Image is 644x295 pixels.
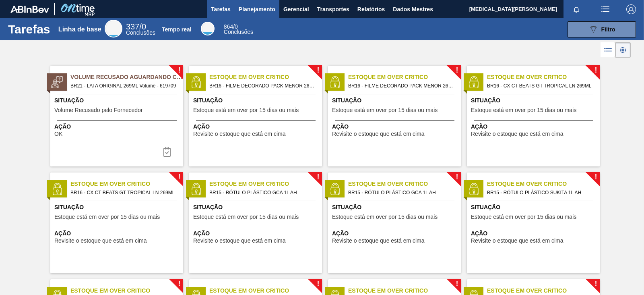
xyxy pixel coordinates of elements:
font: 0 [235,23,238,30]
font: Estoque está em over por 15 dias ou mais [193,107,299,113]
font: Estoque está em over por 15 dias ou mais [332,107,438,113]
font: ! [317,66,319,74]
font: Situação [332,97,361,104]
span: 864 [224,23,233,30]
font: ! [178,173,180,181]
font: Situação [193,204,223,210]
font: Estoque está em over por 15 dias ou mais [193,214,299,220]
span: Estoque em Over Critico [487,287,600,295]
font: BR16 - FILME DECORADO PACK MENOR 269ML [209,83,319,89]
div: Tempo real [201,22,215,35]
font: / [233,23,235,30]
span: Situação [54,96,181,105]
font: Estoque em Over Critico [209,74,289,80]
span: Situação [332,203,459,212]
div: Linha de base [105,20,122,37]
img: status [190,183,202,195]
img: status [51,76,63,88]
img: ícone-tarefa-concluída [162,147,172,157]
font: Estoque em Over Critico [209,181,289,187]
font: Tarefas [211,6,231,12]
font: OK [54,131,62,137]
span: Estoque em Over Critico [348,287,461,295]
span: BR15 - RÓTULO PLÁSTICO SUKITA 1L AH [487,188,593,197]
font: Estoque em Over Critico [487,181,567,187]
font: Estoque está em over por 15 dias ou mais [54,214,160,220]
font: BR21 - LATA ORIGINAL 269ML Volume - 619709 [70,83,176,89]
font: BR15 - RÓTULO PLÁSTICO GCA 1L AH [209,190,297,195]
font: Revisite o estoque que está em cima [471,131,563,137]
img: ações do usuário [601,4,610,14]
img: status [329,76,341,88]
span: Estoque está em over por 15 dias ou mais [332,107,438,113]
img: TNhmsLtSVTkK8tSr43FrP2fwEKptu5GPRR3wAAAABJRU5ErkJggg== [10,6,49,13]
font: Conclusões [126,29,155,36]
font: BR15 - RÓTULO PLÁSTICO SUKITA 1L AH [487,190,581,195]
img: status [329,183,341,195]
span: Situação [471,203,598,212]
font: BR16 - FILME DECORADO PACK MENOR 269ML [348,83,458,89]
span: Volume Recusado Aguardando Ciência [70,73,183,81]
div: Tempo real [224,24,253,35]
font: ! [317,280,319,288]
font: Ação [471,230,487,237]
div: Visão em Cards [615,42,631,58]
span: Volume Recusado pelo Fornecedor [54,107,142,113]
span: Situação [471,96,598,105]
font: Situação [193,97,223,104]
span: Estoque está em over por 15 dias ou mais [332,214,438,220]
span: Estoque está em over por 15 dias ou mais [471,214,576,220]
font: Revisite o estoque que está em cima [332,131,425,137]
font: ! [178,280,180,288]
font: Revisite o estoque que está em cima [471,237,563,244]
font: Dados Mestres [393,6,433,12]
img: status [468,76,480,88]
font: ! [456,280,458,288]
font: Ação [54,230,71,237]
font: Estoque em Over Critico [70,181,150,187]
span: Estoque em Over Critico [487,180,600,188]
img: status [190,76,202,88]
font: Estoque em Over Critico [487,74,567,80]
font: Revisite o estoque que está em cima [193,131,286,137]
font: Ação [332,230,349,237]
font: Tarefas [8,23,50,36]
span: BR21 - LATA ORIGINAL 269ML Volume - 619709 [70,81,177,90]
font: Situação [471,204,500,210]
font: ! [594,173,597,181]
font: BR15 - RÓTULO PLÁSTICO GCA 1L AH [348,190,436,195]
span: Estoque em Over Critico [209,287,322,295]
span: Estoque em Over Critico [348,180,461,188]
span: Estoque em Over Critico [70,287,183,295]
font: Situação [471,97,500,104]
font: Planejamento [239,6,275,12]
font: BR16 - CX CT BEATS GT TROPICAL LN 269ML [487,83,591,89]
span: BR16 - CX CT BEATS GT TROPICAL LN 269ML [70,188,177,197]
button: Filtro [568,21,636,37]
font: / [139,22,142,31]
font: Linha de base [58,26,101,33]
font: Relatórios [357,6,385,12]
span: 337 [126,22,139,31]
span: Estoque em Over Critico [209,73,322,81]
button: Notificações [563,4,589,15]
font: Estoque está em over por 15 dias ou mais [332,214,438,220]
font: ! [594,280,597,288]
font: Ação [193,230,210,237]
font: Estoque em Over Critico [348,287,428,294]
font: ! [594,66,597,74]
span: Estoque em Over Critico [487,73,600,81]
font: Situação [332,204,361,210]
span: BR15 - RÓTULO PLÁSTICO GCA 1L AH [348,188,454,197]
span: Situação [193,203,320,212]
span: BR16 - FILME DECORADO PACK MENOR 269ML [348,81,454,90]
font: BR16 - CX CT BEATS GT TROPICAL LN 269ML [70,190,175,195]
font: ! [456,173,458,181]
font: Situação [54,97,84,104]
div: Completar tarefa: 29928776 [157,144,177,160]
button: ícone-tarefa-concluída [157,144,177,160]
span: Estoque está em over por 15 dias ou mais [193,214,299,220]
font: Tempo real [162,26,192,33]
font: ! [317,173,319,181]
font: Revisite o estoque que está em cima [332,237,425,244]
